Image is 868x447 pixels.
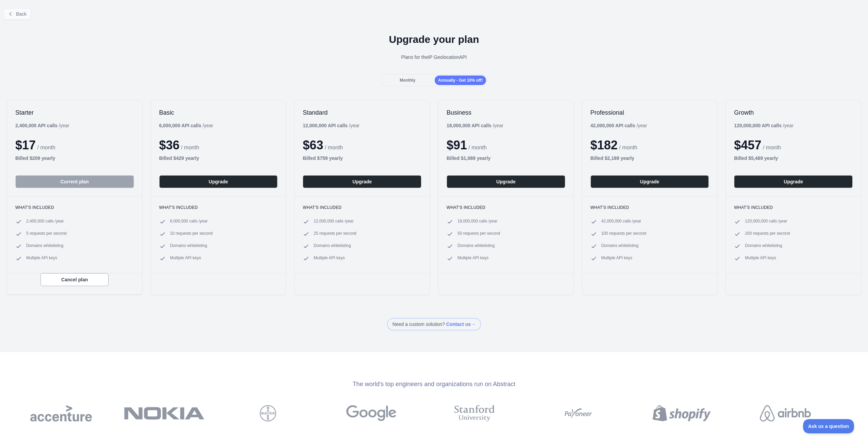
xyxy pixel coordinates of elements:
[447,123,491,128] b: 18,000,000 API calls
[303,109,421,117] h2: Standard
[590,123,635,128] b: 42,000,000 API calls
[447,122,503,129] div: / year
[803,419,854,433] iframe: Toggle Customer Support
[447,109,565,117] h2: Business
[590,122,647,129] div: / year
[590,109,709,117] h2: Professional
